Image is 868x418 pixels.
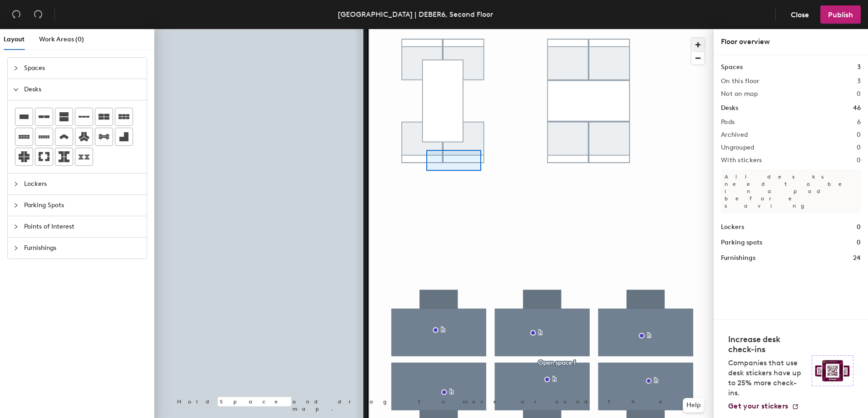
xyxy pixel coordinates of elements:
[721,90,758,98] h2: Not on map
[857,62,861,72] h1: 3
[721,238,762,248] h1: Parking spots
[721,169,861,213] p: All desks need to be in a pod before saving
[721,131,748,139] h2: Archived
[13,87,19,92] span: expanded
[13,181,19,187] span: collapsed
[13,203,19,208] span: collapsed
[728,334,806,354] h4: Increase desk check-ins
[7,5,25,24] button: Undo (⌘ + Z)
[13,245,19,251] span: collapsed
[820,5,861,24] button: Publish
[12,10,21,19] span: undo
[721,157,762,164] h2: With stickers
[857,131,861,139] h2: 0
[857,90,861,98] h2: 0
[721,103,738,113] h1: Desks
[24,216,141,237] span: Points of Interest
[721,78,759,85] h2: On this floor
[13,65,19,71] span: collapsed
[857,144,861,151] h2: 0
[857,222,861,232] h1: 0
[857,119,861,126] h2: 6
[857,157,861,164] h2: 0
[857,78,861,85] h2: 3
[24,238,141,259] span: Furnishings
[857,238,861,248] h1: 0
[4,35,25,43] span: Layout
[728,402,788,410] span: Get your stickers
[683,398,705,413] button: Help
[783,5,817,24] button: Close
[721,253,755,263] h1: Furnishings
[812,355,853,386] img: Sticker logo
[24,58,141,79] span: Spaces
[721,222,744,232] h1: Lockers
[721,36,861,47] div: Floor overview
[853,253,861,263] h1: 24
[721,144,755,151] h2: Ungrouped
[338,9,493,20] div: [GEOGRAPHIC_DATA] | DEBER6, Second Floor
[24,79,141,100] span: Desks
[24,195,141,216] span: Parking Spots
[728,358,806,398] p: Companies that use desk stickers have up to 25% more check-ins.
[721,62,743,72] h1: Spaces
[24,174,141,194] span: Lockers
[791,10,809,19] span: Close
[853,103,861,113] h1: 46
[29,5,47,24] button: Redo (⌘ + ⇧ + Z)
[13,224,19,229] span: collapsed
[728,402,799,411] a: Get your stickers
[39,35,84,43] span: Work Areas (0)
[721,119,735,126] h2: Pods
[828,10,853,19] span: Publish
